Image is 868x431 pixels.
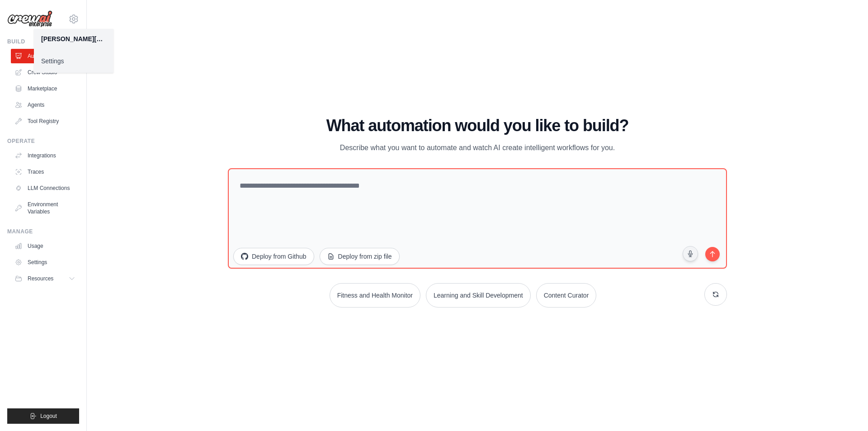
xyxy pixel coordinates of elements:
a: Marketplace [11,81,79,96]
button: Content Curator [536,283,597,308]
a: Crew Studio [11,65,79,80]
div: [PERSON_NAME][EMAIL_ADDRESS][PERSON_NAME][DOMAIN_NAME] [41,34,106,43]
button: Deploy from zip file [320,248,400,265]
a: Settings [34,53,113,69]
button: Resources [11,271,79,286]
a: Integrations [11,148,79,163]
div: Operate [7,137,79,145]
iframe: Chat Widget [823,388,868,431]
p: Describe what you want to automate and watch AI create intelligent workflows for you. [325,142,629,154]
span: Logout [40,412,57,420]
a: Traces [11,165,79,179]
a: Automations [11,49,79,63]
button: Fitness and Health Monitor [330,283,420,308]
a: Environment Variables [11,197,79,219]
a: Usage [11,239,79,253]
a: Settings [11,255,79,270]
span: Resources [28,275,53,282]
a: LLM Connections [11,181,79,195]
div: Widget chat [823,388,868,431]
h1: What automation would you like to build? [228,117,727,135]
button: Learning and Skill Development [426,283,531,308]
a: Agents [11,98,79,112]
button: Deploy from Github [233,248,314,265]
a: Tool Registry [11,114,79,128]
div: Build [7,38,79,45]
button: Logout [7,408,79,424]
div: Manage [7,228,79,235]
img: Logo [7,10,52,28]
